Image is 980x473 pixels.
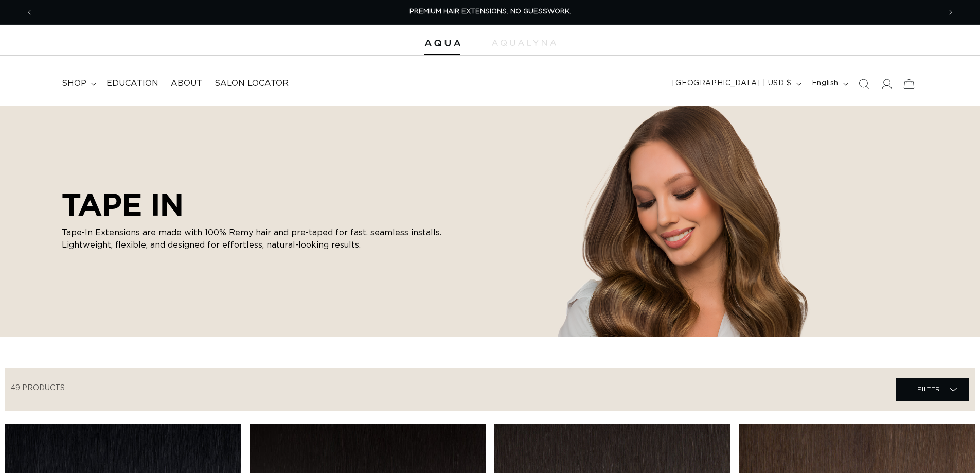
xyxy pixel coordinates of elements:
[492,40,556,46] img: aqualyna.com
[917,379,940,399] span: Filter
[409,8,571,15] span: PREMIUM HAIR EXTENSIONS. NO GUESSWORK.
[62,78,86,89] span: shop
[424,40,460,47] img: Aqua Hair Extensions
[106,78,158,89] span: Education
[806,74,852,94] button: English
[18,3,41,22] button: Previous announcement
[896,378,969,401] summary: Filter
[100,72,165,95] a: Education
[215,78,289,89] span: Salon Locator
[672,78,792,89] span: [GEOGRAPHIC_DATA] | USD $
[56,72,100,95] summary: shop
[666,74,806,94] button: [GEOGRAPHIC_DATA] | USD $
[852,73,875,95] summary: Search
[62,186,453,222] h2: TAPE IN
[812,78,839,89] span: English
[165,72,208,95] a: About
[171,78,202,89] span: About
[939,3,962,22] button: Next announcement
[11,384,65,392] span: 49 products
[208,72,295,95] a: Salon Locator
[62,226,453,251] p: Tape-In Extensions are made with 100% Remy hair and pre-taped for fast, seamless installs. Lightw...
